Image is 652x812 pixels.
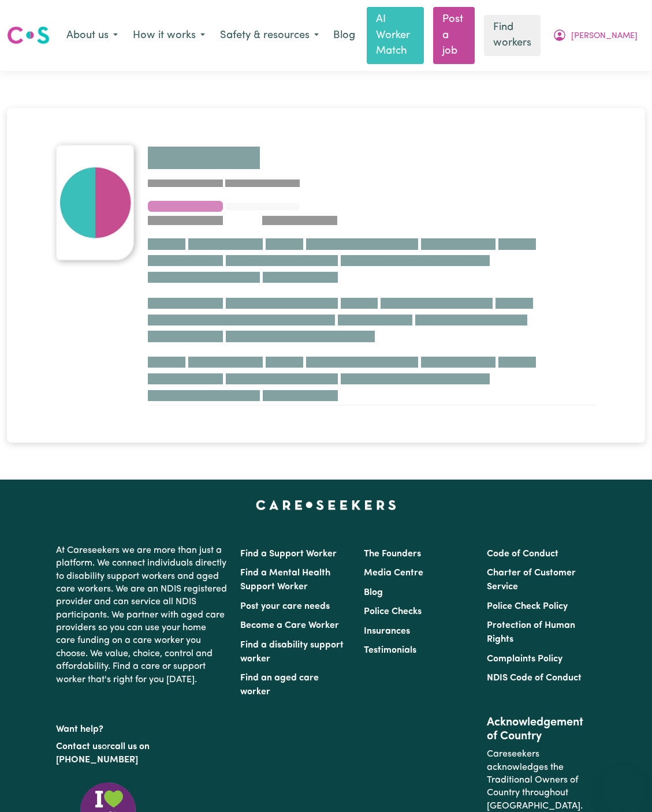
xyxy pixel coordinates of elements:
[487,621,575,644] a: Protection of Human Rights
[213,24,326,48] button: Safety & resources
[56,742,150,764] a: call us on [PHONE_NUMBER]
[545,24,645,48] button: My Account
[56,540,227,691] p: At Careseekers we are more than just a platform. We connect individuals directly to disability su...
[606,766,643,803] iframe: Button to launch messaging window
[256,500,396,510] a: Careseekers home page
[56,719,227,736] p: Want help?
[7,25,50,46] img: Careseekers logo
[364,549,421,559] a: The Founders
[240,621,339,630] a: Become a Care Worker
[487,673,582,683] a: NDIS Code of Conduct
[56,742,102,751] a: Contact us
[433,7,475,64] a: Post a job
[7,22,50,48] a: Careseekers logo
[364,627,410,636] a: Insurances
[125,24,213,48] button: How it works
[240,568,330,592] a: Find a Mental Health Support Worker
[326,23,362,48] a: Blog
[367,7,424,64] a: AI Worker Match
[240,641,344,664] a: Find a disability support worker
[59,24,125,48] button: About us
[487,654,562,664] a: Complaints Policy
[240,602,330,611] a: Post your care needs
[487,602,568,611] a: Police Check Policy
[487,549,558,559] a: Code of Conduct
[364,646,416,655] a: Testimonials
[364,607,422,616] a: Police Checks
[487,716,596,743] h2: Acknowledgement of Country
[487,568,576,592] a: Charter of Customer Service
[364,588,383,597] a: Blog
[240,673,319,697] a: Find an aged care worker
[484,15,541,56] a: Find workers
[240,549,337,559] a: Find a Support Worker
[571,30,638,43] span: [PERSON_NAME]
[56,736,227,771] p: or
[364,568,423,578] a: Media Centre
